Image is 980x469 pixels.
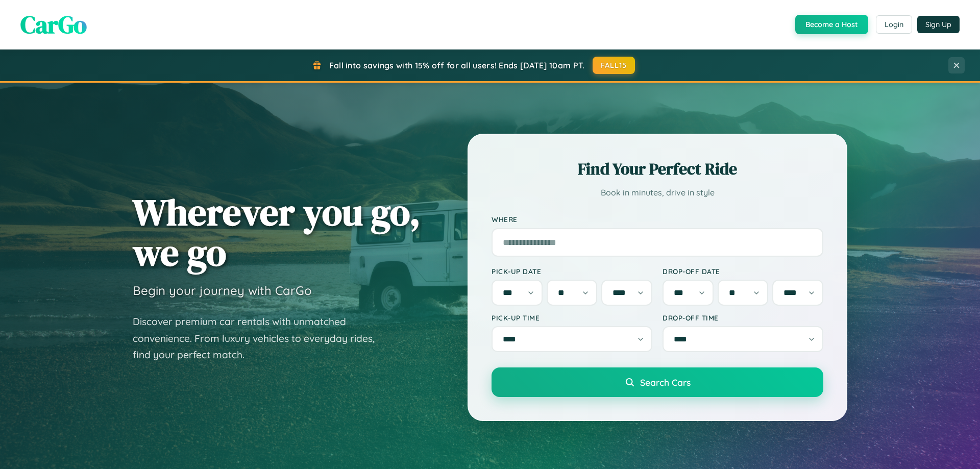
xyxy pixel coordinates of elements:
button: Sign Up [917,16,960,33]
p: Discover premium car rentals with unmatched convenience. From luxury vehicles to everyday rides, ... [133,313,388,363]
h2: Find Your Perfect Ride [492,158,823,180]
span: Search Cars [640,377,691,388]
button: Become a Host [795,15,868,34]
label: Pick-up Time [492,313,652,322]
label: Drop-off Date [663,267,823,276]
button: Search Cars [492,367,823,397]
h3: Begin your journey with CarGo [133,283,312,298]
h1: Wherever you go, we go [133,192,421,273]
label: Where [492,215,823,224]
label: Drop-off Time [663,313,823,322]
label: Pick-up Date [492,267,652,276]
button: FALL15 [593,57,635,74]
button: Login [876,15,912,34]
span: CarGo [20,8,87,41]
p: Book in minutes, drive in style [492,185,823,200]
span: Fall into savings with 15% off for all users! Ends [DATE] 10am PT. [329,60,585,70]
